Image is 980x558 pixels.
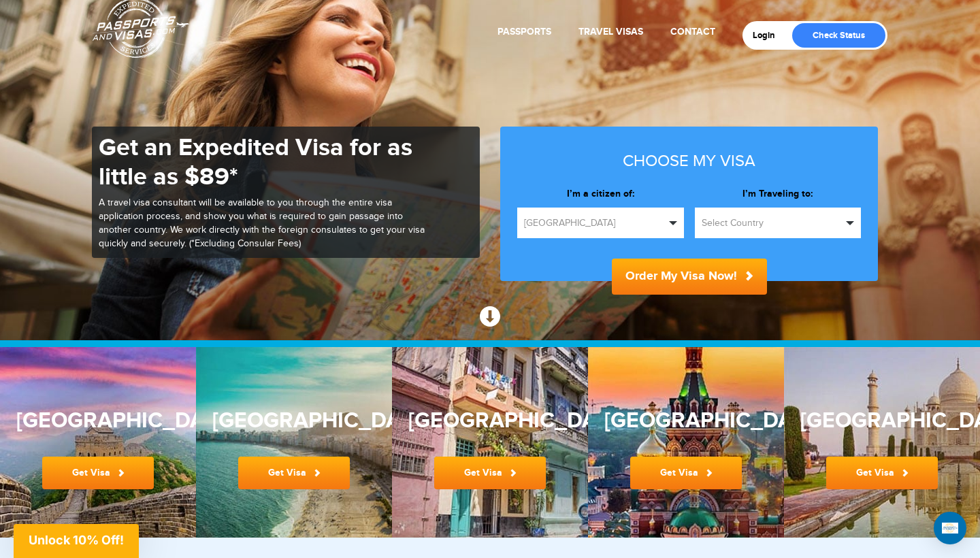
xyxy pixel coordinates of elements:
[14,524,139,558] div: Unlock 10% Off!
[99,133,425,192] h1: Get an Expedited Visa for as little as $89*
[934,512,966,544] div: Open Intercom Messenger
[517,152,861,170] h3: Choose my visa
[42,457,154,489] a: Get Visa
[434,457,546,489] a: Get Visa
[753,30,785,41] a: Login
[238,457,350,489] a: Get Visa
[578,26,643,37] a: Travel Visas
[29,533,124,547] span: Unlock 10% Off!
[695,208,862,238] button: Select Country
[517,208,684,238] button: [GEOGRAPHIC_DATA]
[695,187,862,201] label: I’m Traveling to:
[408,409,572,433] h3: [GEOGRAPHIC_DATA]
[517,187,684,201] label: I’m a citizen of:
[670,26,715,37] a: Contact
[497,26,551,37] a: Passports
[612,259,767,295] button: Order My Visa Now!
[524,216,665,230] span: [GEOGRAPHIC_DATA]
[99,197,425,251] p: A travel visa consultant will be available to you through the entire visa application process, an...
[212,409,376,433] h3: [GEOGRAPHIC_DATA]
[604,409,768,433] h3: [GEOGRAPHIC_DATA]
[800,409,964,433] h3: [GEOGRAPHIC_DATA]
[702,216,843,230] span: Select Country
[792,23,885,48] a: Check Status
[826,457,938,489] a: Get Visa
[630,457,742,489] a: Get Visa
[16,409,180,433] h3: [GEOGRAPHIC_DATA]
